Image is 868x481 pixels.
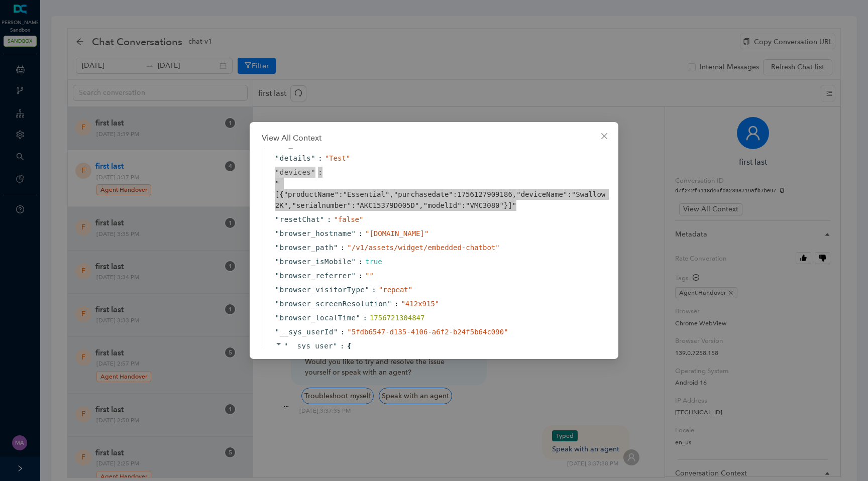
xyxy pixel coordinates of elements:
[280,256,352,267] span: browser_isMobile
[370,312,425,323] div: 1756721304847
[359,270,363,281] span: :
[280,167,311,178] span: devices
[340,340,345,351] span: :
[341,326,345,337] span: :
[275,229,280,237] span: "
[401,300,439,308] span: " 412x915 "
[318,153,322,164] span: :
[275,215,280,223] span: "
[275,328,280,336] span: "
[356,314,361,322] span: "
[334,244,338,252] span: "
[275,300,280,308] span: "
[394,298,398,309] span: :
[596,128,612,144] button: Close
[334,215,363,223] span: " false "
[347,328,508,336] span: " 5fdb6547-d135-4106-a6f2-b24f5b64c090 "
[280,153,311,164] span: details
[280,242,334,253] span: browser_path
[363,312,367,323] span: :
[280,298,387,309] span: browser_screenResolution
[365,229,428,237] span: " [DOMAIN_NAME] "
[379,286,412,294] span: " repeat "
[365,272,374,280] span: " "
[280,228,352,239] span: browser_hostname
[275,179,605,209] span: " [{"productName":"Essential","purchasedate":1756127909186,"deviceName":"Swallow 2K","serialnumbe...
[352,229,356,237] span: "
[341,242,345,253] span: :
[352,258,356,266] span: "
[318,167,322,178] span: :
[280,214,320,225] span: resetChat
[334,328,338,336] span: "
[387,300,392,308] span: "
[359,256,363,267] span: :
[600,132,608,140] span: close
[280,312,356,323] span: browser_localTime
[372,284,376,295] span: :
[347,244,499,252] span: " /v1/assets/widget/embedded-chatbot "
[311,168,315,176] span: "
[325,154,351,162] span: " Test "
[311,154,315,162] span: "
[352,272,356,280] span: "
[347,340,351,351] span: {
[284,342,288,350] span: "
[275,154,280,162] span: "
[327,214,331,225] span: :
[280,270,352,281] span: browser_referrer
[365,256,382,267] div: true
[280,326,334,337] span: __sys_userId
[262,132,606,144] div: View All Context
[275,258,280,266] span: "
[275,244,280,252] span: "
[280,284,365,295] span: browser_visitorType
[275,286,280,294] span: "
[365,286,369,294] span: "
[320,215,324,223] span: "
[333,342,338,350] span: "
[288,342,333,350] span: __sys_user
[359,228,363,239] span: :
[275,272,280,280] span: "
[275,168,280,176] span: "
[275,314,280,322] span: "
